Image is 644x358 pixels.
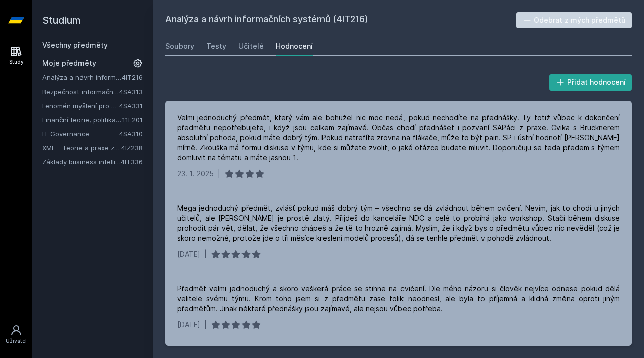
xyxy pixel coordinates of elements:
[42,115,122,125] a: Finanční teorie, politika a instituce
[238,36,264,56] a: Učitelé
[165,36,194,56] a: Soubory
[119,87,143,96] a: 4SA313
[119,130,143,138] a: 4SA310
[206,41,226,51] div: Testy
[204,320,207,330] div: |
[122,116,143,124] a: 11F201
[177,284,620,314] div: Předmět velmi jednoduchý a skoro veškerá práce se stihne na cvičení. Dle mého názoru si člověk ne...
[42,143,121,153] a: XML - Teorie a praxe značkovacích jazyků
[276,36,313,56] a: Hodnocení
[177,320,200,330] div: [DATE]
[122,73,143,81] a: 4IT216
[121,144,143,152] a: 4IZ238
[9,58,24,66] div: Study
[177,203,620,243] div: Mega jednoduchý předmět, zvlášť pokud máš dobrý tým – všechno se dá zvládnout během cvičení. Neví...
[177,113,620,163] div: Velmi jednoduchý předmět, který vám ale bohužel nic moc nedá, pokud nechodíte na přednášky. Ty to...
[42,157,121,167] a: Základy business intelligence
[42,101,119,111] a: Fenomén myšlení pro manažery
[6,337,27,345] div: Uživatel
[165,12,516,28] h2: Analýza a návrh informačních systémů (4IT216)
[42,58,96,68] span: Moje předměty
[549,74,632,91] button: Přidat hodnocení
[2,319,30,350] a: Uživatel
[204,249,207,259] div: |
[2,40,30,71] a: Study
[42,41,108,49] a: Všechny předměty
[516,12,632,28] button: Odebrat z mých předmětů
[121,158,143,166] a: 4IT336
[119,102,143,110] a: 4SA331
[177,249,200,259] div: [DATE]
[177,169,214,179] div: 23. 1. 2025
[218,169,220,179] div: |
[238,41,264,51] div: Učitelé
[42,86,119,97] a: Bezpečnost informačních systémů
[276,41,313,51] div: Hodnocení
[165,41,194,51] div: Soubory
[42,129,119,139] a: IT Governance
[206,36,226,56] a: Testy
[42,72,122,82] a: Analýza a návrh informačních systémů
